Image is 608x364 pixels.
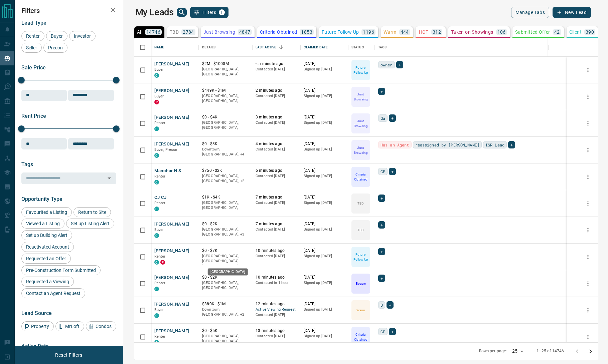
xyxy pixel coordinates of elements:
p: [DATE] [304,168,345,173]
div: condos.ca [154,73,159,78]
button: more [583,252,593,262]
span: Active Viewing Request [256,307,297,313]
p: [DATE] [304,221,345,227]
p: Bogus [356,281,365,286]
h1: My Leads [135,7,174,18]
p: [GEOGRAPHIC_DATA], [GEOGRAPHIC_DATA] [202,67,249,77]
p: Midtown | Central, Toronto [202,307,249,317]
span: MrLoft [63,324,82,329]
span: da [381,115,385,121]
div: Last Active [256,38,276,57]
div: Property [21,321,54,331]
p: [DATE] [304,275,345,280]
p: [DATE] [304,248,345,254]
div: property.ca [160,260,165,265]
span: + [391,328,394,335]
div: Favourited a Listing [21,207,72,217]
span: Has an Agent [381,141,409,148]
p: Signed up [DATE] [304,334,345,339]
p: Just Browsing [352,118,369,128]
span: ISR Lead [485,141,504,148]
p: $0 - $2K [202,275,249,280]
p: Contacted [DATE] [256,147,297,152]
p: 6 minutes ago [256,168,297,173]
div: condos.ca [154,153,159,158]
button: New Lead [553,7,591,18]
div: Seller [21,43,42,53]
div: Requested an Offer [21,254,71,264]
div: + [389,114,396,122]
div: Status [348,38,375,57]
p: Just Browsing [352,92,369,102]
span: + [381,88,383,95]
span: + [399,61,401,68]
span: Sale Price [21,64,46,71]
button: Manohar N S [154,168,181,174]
p: Warm [384,30,397,34]
p: 12 minutes ago [256,301,297,307]
button: Sort [277,43,286,52]
button: [PERSON_NAME] [154,328,189,334]
div: 25 [509,346,525,356]
span: Set up Listing Alert [68,221,112,226]
p: Criteria Obtained [260,30,297,34]
p: [GEOGRAPHIC_DATA], [GEOGRAPHIC_DATA] [202,280,249,291]
p: 1196 [363,30,374,34]
p: Future Follow Up [352,252,369,262]
span: Set up Building Alert [24,233,70,238]
div: + [378,88,385,95]
button: Filters1 [190,7,229,18]
span: Buyer, Precon [154,147,177,152]
p: Contacted [DATE] [256,120,297,125]
p: Contacted [DATE] [256,93,297,99]
p: All [137,30,142,34]
span: reassigned by [PERSON_NAME] [415,141,479,148]
p: $1K - $4K [202,195,249,200]
button: [PERSON_NAME] [154,221,189,228]
div: Tags [375,38,567,57]
span: Precon [46,45,65,50]
span: Viewed a Listing [24,221,62,226]
span: Opportunity Type [21,196,62,202]
p: [DATE] [304,88,345,93]
p: 7 minutes ago [256,195,297,200]
p: 13 minutes ago [256,328,297,334]
div: condos.ca [154,287,159,291]
p: 1853 [301,30,312,34]
div: Name [154,38,164,57]
p: 42 [554,30,560,34]
div: Claimed Date [300,38,348,57]
p: Signed up [DATE] [304,173,345,179]
span: Lead Source [21,310,52,316]
div: + [389,168,396,175]
button: Open [105,173,114,183]
button: [PERSON_NAME] [154,114,189,121]
p: 106 [497,30,506,34]
p: 4 minutes ago [256,141,297,147]
p: [DATE] [304,141,345,147]
p: 3 minutes ago [256,114,297,120]
p: TBD [357,201,364,206]
button: Reset Filters [51,349,87,361]
span: Pre-Construction Form Submitted [24,268,98,273]
span: + [381,222,383,228]
p: [DATE] [304,328,345,334]
p: [DATE] [304,301,345,307]
span: + [381,248,383,255]
div: Set up Building Alert [21,230,72,240]
button: Go to next page [584,345,597,358]
div: + [378,195,385,202]
span: 1 [219,10,224,15]
span: Contact an Agent Request [24,291,83,296]
p: Contacted [DATE] [256,227,297,232]
span: Buyer [154,228,164,232]
div: property.ca [154,100,159,104]
p: Signed up [DATE] [304,200,345,206]
p: 7 minutes ago [256,221,297,227]
p: Contacted [DATE] [256,173,297,179]
p: Signed up [DATE] [304,254,345,259]
span: owner [381,61,393,68]
div: Viewed a Listing [21,219,64,229]
p: Contacted [DATE] [256,254,297,259]
p: $2M - $1000M [202,61,249,67]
